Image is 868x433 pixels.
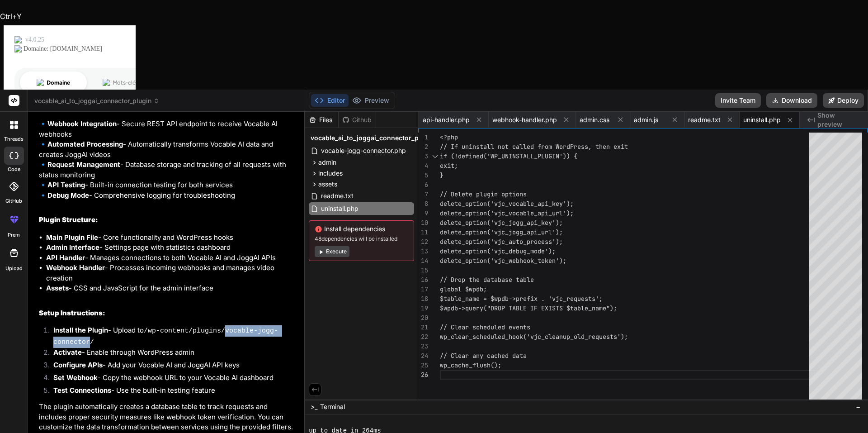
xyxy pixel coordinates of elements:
div: v 4.0.25 [25,14,44,22]
div: Domaine: [DOMAIN_NAME] [24,24,102,31]
li: - CSS and JavaScript for the admin interface [46,283,296,294]
span: delete_option('vjc_auto_process'); [440,238,563,246]
span: 48 dependencies will be installed [315,235,408,243]
div: Github [339,115,376,124]
button: Editor [311,94,349,107]
span: delete_option('vjc_vocable_api_key'); [440,200,574,208]
div: 3 [418,152,428,161]
strong: Test Connections [53,386,111,395]
img: tab_keywords_by_traffic_grey.svg [103,57,110,64]
span: ); [621,333,628,341]
li: - Processes incoming webhooks and manages video creation [46,263,296,283]
code: /wp-content/plugins/vocable-jogg-connector/ [53,327,278,346]
label: prem [8,231,20,239]
strong: Activate [53,348,82,357]
li: - Enable through WordPress admin [46,347,296,360]
div: 22 [418,332,428,342]
div: 4 [418,161,428,171]
span: uninstall.php [320,203,359,214]
label: Upload [5,265,23,272]
div: 13 [418,247,428,256]
div: 16 [418,275,428,285]
span: wp_cache_flush(); [440,361,501,369]
div: 9 [418,209,428,218]
strong: Webhook Integration [47,119,117,128]
div: Domaine [47,58,70,64]
li: - Add your Vocable AI and JoggAI API keys [46,360,296,373]
strong: Debug Mode [47,191,89,200]
li: - Manages connections to both Vocable AI and JoggAI APIs [46,253,296,263]
span: uninstall.php [743,115,781,124]
span: // Drop the database table [440,276,534,284]
div: 2 [418,142,428,152]
div: 23 [418,342,428,351]
li: - Use the built-in testing feature [46,385,296,398]
span: readme.txt [688,115,721,124]
strong: Request Management [47,160,120,169]
div: 10 [418,218,428,228]
span: delete_option('vjc_jogg_api_url'); [440,228,563,236]
strong: Webhook Handler [46,263,105,272]
div: 26 [418,370,428,380]
strong: Main Plugin File [46,233,98,242]
div: 21 [418,323,428,332]
span: Show preview [817,111,861,129]
span: // If uninstall not called from WordPress, then ex [440,143,621,151]
li: - Copy the webhook URL to your Vocable AI dashboard [46,373,296,385]
span: includes [318,169,343,178]
div: 14 [418,256,428,266]
span: admin [318,158,336,167]
div: 12 [418,237,428,247]
span: if (!defined('WP_UNINSTALL_PLUGIN')) { [440,152,577,160]
div: 7 [418,190,428,199]
span: delete_option('vjc_jogg_api_key'); [440,219,563,227]
strong: Admin Interface [46,243,99,252]
strong: Install the Plugin [53,326,108,334]
span: admin.js [634,115,658,124]
li: - Core functionality and WordPress hooks [46,233,296,243]
strong: Automated Processing [47,140,123,148]
div: Mots-clés [113,58,138,64]
span: Install dependencies [315,224,408,233]
span: assets [318,180,337,189]
strong: Plugin Structure: [39,215,98,224]
div: 11 [418,228,428,237]
span: <?php [440,133,458,141]
strong: Setup Instructions: [39,309,105,317]
span: vocable-jogg-connector.php [320,145,407,156]
img: tab_domain_overview_orange.svg [37,57,44,64]
img: logo_orange.svg [14,14,22,22]
span: // Delete plugin options [440,190,527,198]
span: delete_option('vjc_vocable_api_url'); [440,209,574,217]
div: 15 [418,266,428,275]
span: delete_option('vjc_webhook_token'); [440,257,566,265]
span: − [856,402,861,411]
div: 25 [418,361,428,370]
span: $wpdb->query("DROP TABLE IF EXISTS $table_name"); [440,304,617,312]
label: GitHub [5,197,22,205]
button: Download [766,93,817,108]
img: website_grey.svg [14,24,22,31]
span: webhook-handler.php [492,115,557,124]
li: - Settings page with statistics dashboard [46,243,296,253]
p: 🔹 - Complete settings page with API configuration, connection testing, and request monitoring 🔹 -... [39,99,296,200]
button: Execute [315,246,349,257]
span: delete_option('vjc_debug_mode'); [440,247,556,255]
p: The plugin automatically creates a database table to track requests and includes proper security ... [39,402,296,433]
label: code [8,166,20,173]
div: 8 [418,199,428,209]
div: 5 [418,171,428,180]
span: vocable_ai_to_joggai_connector_plugin [311,133,434,143]
span: } [440,171,443,179]
button: − [854,400,863,414]
div: 24 [418,351,428,361]
span: it [621,143,628,151]
div: 6 [418,180,428,190]
button: Invite Team [715,93,761,108]
strong: Set Webhook [53,373,98,382]
div: Click to collapse the range. [429,152,441,161]
div: 18 [418,294,428,304]
button: Deploy [823,93,864,108]
span: vocable_ai_to_joggai_connector_plugin [34,96,160,105]
div: 1 [418,133,428,142]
